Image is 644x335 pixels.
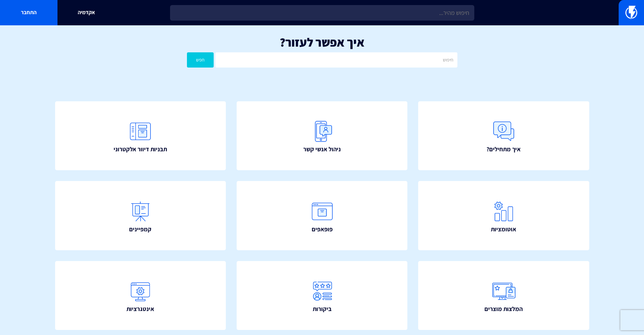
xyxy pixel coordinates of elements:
a: ניהול אנשי קשר [237,101,408,171]
a: תבניות דיוור אלקטרוני [55,101,226,171]
a: אינטגרציות [55,261,226,330]
a: ביקורות [237,261,408,330]
span: ניהול אנשי קשר [303,145,341,154]
a: פופאפים [237,181,408,250]
span: איך מתחילים? [486,145,521,154]
a: קמפיינים [55,181,226,250]
span: המלצות מוצרים [484,305,523,313]
span: אינטגרציות [126,305,154,313]
span: פופאפים [312,225,333,234]
span: ביקורות [313,305,332,313]
span: קמפיינים [129,225,151,234]
a: המלצות מוצרים [418,261,589,330]
span: אוטומציות [491,225,516,234]
input: חיפוש [215,52,457,68]
a: איך מתחילים? [418,101,589,171]
button: חפש [187,52,214,68]
span: תבניות דיוור אלקטרוני [114,145,167,154]
h1: איך אפשר לעזור? [10,35,634,49]
a: אוטומציות [418,181,589,250]
input: חיפוש מהיר... [170,5,474,21]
